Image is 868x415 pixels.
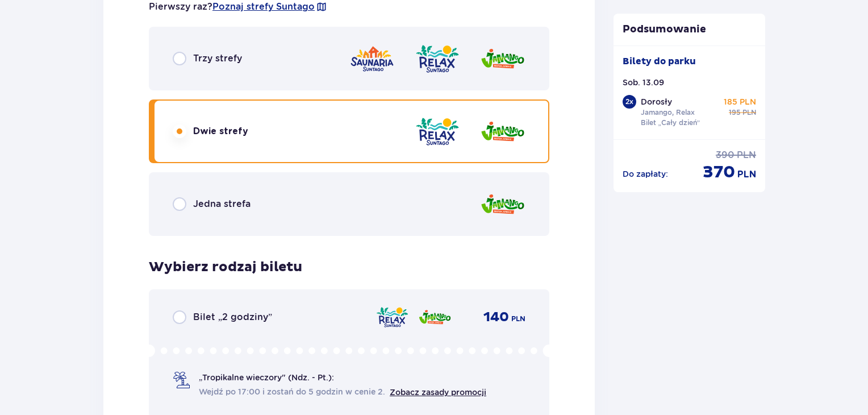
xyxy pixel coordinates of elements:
[623,55,696,68] p: Bilety do parku
[149,1,327,13] p: Pierwszy raz?
[375,305,409,329] img: zone logo
[415,115,460,148] img: zone logo
[623,77,664,88] p: Sob. 13.09
[703,161,735,183] p: 370
[480,115,525,148] img: zone logo
[193,52,242,65] p: Trzy strefy
[641,118,700,128] p: Bilet „Cały dzień”
[390,388,486,397] a: Zobacz zasady promocji
[623,168,668,180] p: Do zapłaty :
[623,95,636,109] div: 2 x
[199,372,334,383] p: „Tropikalne wieczory" (Ndz. - Pt.):
[716,149,735,161] p: 390
[511,314,525,324] p: PLN
[193,125,248,138] p: Dwie strefy
[483,309,509,326] p: 140
[614,23,766,36] p: Podsumowanie
[212,1,315,13] a: Poznaj strefy Suntago
[480,43,525,75] img: zone logo
[641,96,672,107] p: Dorosły
[729,107,740,118] p: 195
[193,311,272,323] p: Bilet „2 godziny”
[199,386,385,397] span: Wejdź po 17:00 i zostań do 5 godzin w cenie 2.
[724,96,756,107] p: 185 PLN
[742,107,756,118] p: PLN
[149,259,302,276] p: Wybierz rodzaj biletu
[193,198,251,210] p: Jedna strefa
[737,149,756,161] p: PLN
[737,168,756,181] p: PLN
[418,305,452,329] img: zone logo
[415,43,460,75] img: zone logo
[480,188,525,221] img: zone logo
[641,107,695,118] p: Jamango, Relax
[349,43,395,75] img: zone logo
